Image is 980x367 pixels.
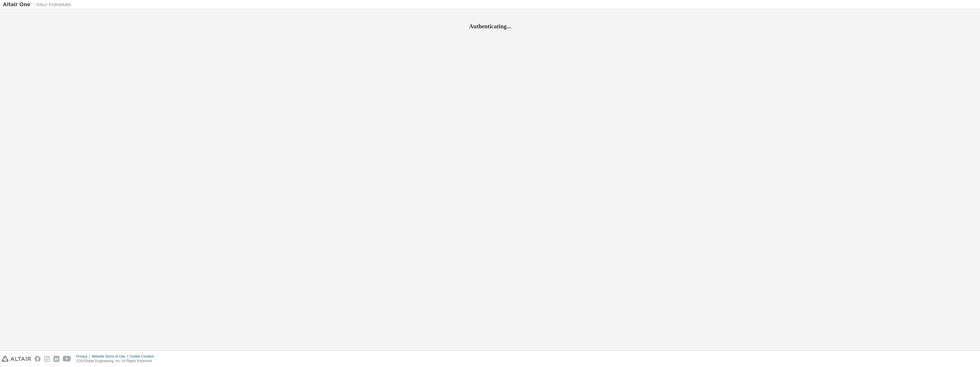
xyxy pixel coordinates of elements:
img: youtube.svg [63,356,71,362]
img: altair_logo.svg [2,356,31,362]
img: instagram.svg [44,356,50,362]
p: © 2025 Altair Engineering, Inc. All Rights Reserved. [76,359,157,364]
img: linkedin.svg [53,356,59,362]
img: Altair One [3,2,74,7]
div: Cookie Consent [129,354,157,359]
h2: Authenticating... [3,23,977,30]
img: facebook.svg [35,356,41,362]
div: Privacy [76,354,92,359]
div: Website Terms of Use [92,354,129,359]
